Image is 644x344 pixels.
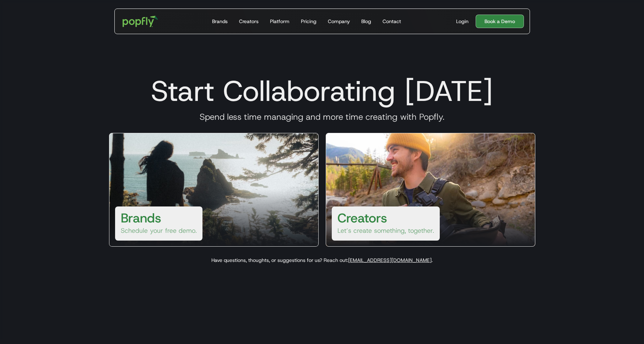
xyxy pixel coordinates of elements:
a: CreatorsLet’s create something, together. [326,133,535,247]
a: Brands [209,9,231,34]
a: home [118,11,163,32]
h1: Start Collaborating [DATE] [101,74,544,108]
a: Blog [358,9,374,34]
a: [EMAIL_ADDRESS][DOMAIN_NAME] [348,257,432,263]
div: Blog [361,18,371,25]
a: Pricing [298,9,319,34]
h3: Spend less time managing and more time creating with Popfly. [101,112,544,122]
a: Platform [267,9,292,34]
p: Have questions, thoughts, or suggestions for us? Reach out: . [101,257,544,264]
a: Login [453,18,471,25]
a: Creators [236,9,261,34]
a: Book a Demo [476,15,524,28]
h3: Creators [337,209,387,226]
div: Brands [212,18,228,25]
a: Contact [380,9,404,34]
p: Schedule your free demo. [121,226,197,235]
h3: Brands [121,209,161,226]
p: Let’s create something, together. [337,226,434,235]
div: Contact [383,18,401,25]
div: Creators [239,18,259,25]
div: Platform [270,18,289,25]
div: Pricing [301,18,316,25]
div: Company [328,18,350,25]
div: Login [456,18,469,25]
a: Company [325,9,353,34]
